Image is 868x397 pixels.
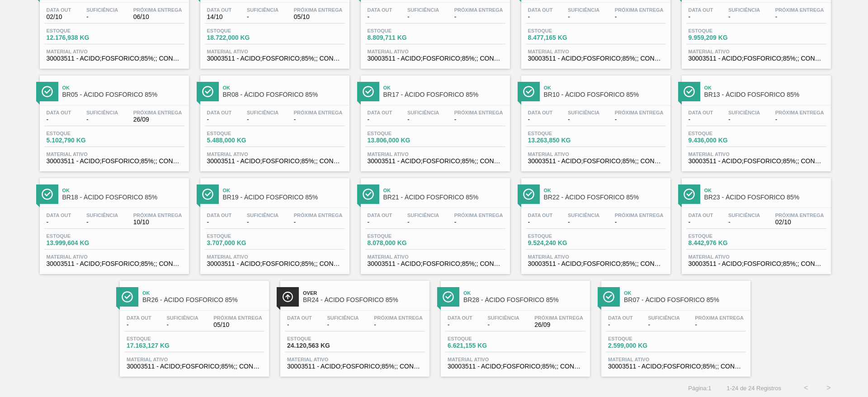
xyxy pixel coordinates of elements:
span: Próxima Entrega [454,7,503,13]
span: - [47,219,71,226]
span: 5.102,790 KG [47,137,110,144]
span: - [247,219,278,226]
span: Material ativo [689,49,824,54]
span: Próxima Entrega [775,110,824,115]
span: Estoque [528,233,591,239]
span: Ok [704,188,826,193]
img: Ícone [603,291,614,302]
span: Data out [368,213,392,218]
span: - [615,219,664,226]
span: Suficiência [568,213,599,218]
span: Suficiência [407,110,439,115]
span: 30003511 - ACIDO;FOSFORICO;85%;; CONTAINER [528,55,664,62]
span: Estoque [287,336,350,341]
span: Próxima Entrega [615,213,664,218]
a: ÍconeOkBR22 - ÁCIDO FOSFÓRICO 85%Data out-Suficiência-Próxima Entrega-Estoque9.524,240 KGMaterial... [514,171,675,274]
span: Estoque [368,131,431,136]
span: Material ativo [368,254,503,260]
span: 9.524,240 KG [528,240,591,246]
span: Próxima Entrega [534,315,583,321]
span: Página : 1 [688,385,711,392]
span: Data out [689,213,713,218]
span: - [247,116,278,123]
span: Ok [463,290,585,296]
span: Estoque [528,28,591,33]
span: Próxima Entrega [294,110,343,115]
span: Material ativo [689,254,824,260]
img: Ícone [42,189,53,200]
a: ÍconeOkBR07 - ÁCIDO FOSFÓRICO 85%Data out-Suficiência-Próxima Entrega-Estoque2.599,000 KGMaterial... [594,274,755,377]
img: Ícone [202,189,213,200]
img: Ícone [523,86,534,97]
span: BR13 - ÁCIDO FOSFÓRICO 85% [704,91,826,98]
span: Próxima Entrega [615,110,664,115]
span: - [728,116,760,123]
span: - [487,321,519,328]
span: - [86,14,118,20]
span: - [528,14,553,20]
span: BR28 - ÁCIDO FOSFÓRICO 85% [463,297,585,303]
span: Estoque [368,28,431,33]
span: 13.999,604 KG [47,240,110,246]
a: ÍconeOkBR05 - ÁCIDO FOSFÓRICO 85%Data out-Suficiência-Próxima Entrega26/09Estoque5.102,790 KGMate... [33,69,193,171]
span: Material ativo [47,254,182,260]
a: ÍconeOkBR23 - ÁCIDO FOSFÓRICO 85%Data out-Suficiência-Próxima Entrega02/10Estoque8.442,976 KGMate... [675,171,835,274]
span: Ok [544,188,666,193]
span: 05/10 [294,14,343,20]
span: 5.488,000 KG [207,137,270,144]
span: - [568,219,599,226]
span: 30003511 - ACIDO;FOSFORICO;85%;; CONTAINER [47,158,182,165]
span: Material ativo [528,254,664,260]
span: Estoque [368,233,431,239]
span: Data out [689,7,713,13]
span: Material ativo [47,151,182,157]
span: Estoque [448,336,511,341]
a: ÍconeOkBR21 - ÁCIDO FOSFÓRICO 85%Data out-Suficiência-Próxima Entrega-Estoque8.078,000 KGMaterial... [354,171,514,274]
span: - [368,219,392,226]
span: Ok [223,188,345,193]
span: Ok [62,188,184,193]
span: Data out [207,110,232,115]
span: 30003511 - ACIDO;FOSFORICO;85%;; CONTAINER [528,260,664,267]
span: - [207,116,232,123]
span: BR07 - ÁCIDO FOSFÓRICO 85% [624,297,746,303]
span: Material ativo [368,49,503,54]
span: Próxima Entrega [615,7,664,13]
span: Data out [368,7,392,13]
img: Ícone [42,86,53,97]
span: Data out [127,315,151,321]
span: 30003511 - ACIDO;FOSFORICO;85%;; CONTAINER [608,363,744,370]
span: - [294,116,343,123]
span: - [166,321,198,328]
span: 02/10 [775,219,824,226]
span: - [407,116,439,123]
span: 26/09 [534,321,583,328]
span: Material ativo [608,357,744,362]
span: Suficiência [86,110,118,115]
span: Suficiência [247,213,278,218]
span: 26/09 [133,116,182,123]
span: Estoque [689,28,752,33]
span: Suficiência [407,7,439,13]
span: Próxima Entrega [775,213,824,218]
a: ÍconeOkBR08 - ÁCIDO FOSFÓRICO 85%Data out-Suficiência-Próxima Entrega-Estoque5.488,000 KGMaterial... [193,69,354,171]
span: - [86,116,118,123]
span: BR10 - ÁCIDO FOSFÓRICO 85% [544,91,666,98]
a: ÍconeOkBR13 - ÁCIDO FOSFÓRICO 85%Data out-Suficiência-Próxima Entrega-Estoque9.436,000 KGMaterial... [675,69,835,171]
span: Data out [689,110,713,115]
span: Data out [528,7,553,13]
span: 30003511 - ACIDO;FOSFORICO;85%;; CONTAINER [207,158,343,165]
span: Suficiência [247,110,278,115]
span: Estoque [47,233,110,239]
span: - [454,116,503,123]
span: Suficiência [568,7,599,13]
span: Suficiência [648,315,679,321]
a: ÍconeOkBR17 - ÁCIDO FOSFÓRICO 85%Data out-Suficiência-Próxima Entrega-Estoque13.806,000 KGMateria... [354,69,514,171]
span: Material ativo [47,49,182,54]
span: Próxima Entrega [133,7,182,13]
span: - [207,219,232,226]
span: Suficiência [728,110,760,115]
span: Próxima Entrega [294,213,343,218]
span: Data out [528,110,553,115]
span: Suficiência [86,7,118,13]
